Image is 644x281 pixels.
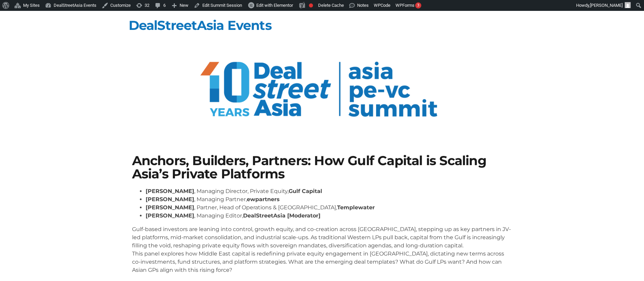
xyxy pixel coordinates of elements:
[243,212,320,219] strong: DealStreetAsia [Moderator]
[309,3,313,7] div: Focus keyphrase not set
[289,188,322,194] strong: Gulf Capital
[415,2,421,8] div: 3
[337,204,375,211] strong: Templewater
[247,196,280,203] strong: ewpartners
[146,196,194,203] strong: [PERSON_NAME]
[590,3,623,8] span: [PERSON_NAME]
[256,3,293,8] span: Edit with Elementor
[146,212,512,220] li: , Managing Editor,
[146,187,512,195] li: , Managing Director, Private Equity,
[132,154,512,180] h1: Anchors, Builders, Partners: How Gulf Capital is Scaling Asia’s Private Platforms
[146,188,194,194] strong: [PERSON_NAME]
[146,204,512,212] li: , Partner, Head of Operations & [GEOGRAPHIC_DATA],
[132,225,512,274] p: Gulf-based investors are leaning into control, growth equity, and co-creation across [GEOGRAPHIC_...
[129,17,272,33] a: DealStreetAsia Events
[146,195,512,204] li: , Managing Partner,
[146,212,194,219] strong: [PERSON_NAME]
[146,204,194,211] strong: [PERSON_NAME]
